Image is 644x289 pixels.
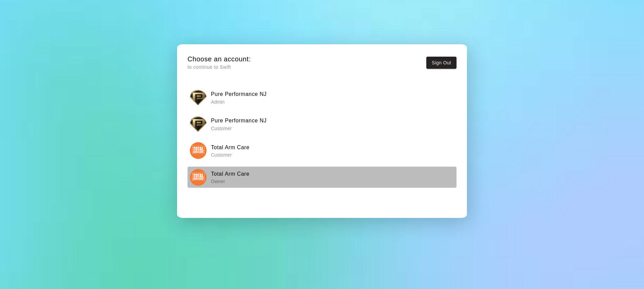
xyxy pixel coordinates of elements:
[187,113,457,134] button: Pure Performance NJPure Performance NJ Customer
[211,143,250,152] h6: Total Arm Care
[187,167,457,188] button: Total Arm CareTotal Arm Care Owner
[190,116,207,132] img: Pure Performance NJ
[187,64,251,71] p: to continue to Swift
[190,142,207,159] img: Total Arm Care
[190,169,207,186] img: Total Arm Care
[211,125,267,132] p: Customer
[190,89,207,106] img: Pure Performance NJ
[187,140,457,161] button: Total Arm CareTotal Arm Care Customer
[211,99,267,105] p: Admin
[211,90,267,99] h6: Pure Performance NJ
[211,170,250,178] h6: Total Arm Care
[187,87,457,108] button: Pure Performance NJPure Performance NJ Admin
[211,152,250,158] p: Customer
[211,178,250,185] p: Owner
[187,55,251,64] h5: Choose an account:
[426,57,457,69] button: Sign Out
[211,116,267,125] h6: Pure Performance NJ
